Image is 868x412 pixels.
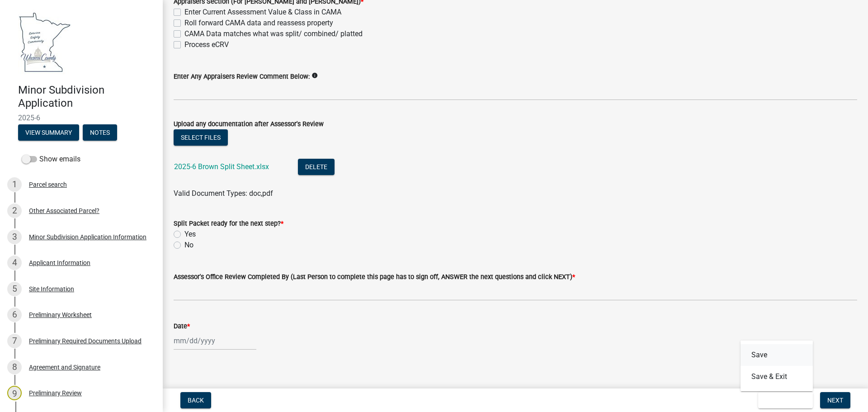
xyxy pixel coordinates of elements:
span: Save & Exit [765,397,800,404]
label: Show emails [22,154,80,165]
div: Other Associated Parcel? [29,208,99,214]
div: 4 [7,256,22,270]
button: Save & Exit [758,392,813,408]
i: info [311,72,318,79]
label: Enter Current Assessment Value & Class in CAMA [184,7,341,18]
img: Waseca County, Minnesota [18,9,71,74]
span: Valid Document Types: doc,pdf [174,189,273,198]
div: Applicant Information [29,260,90,266]
label: Assessor's Office Review Completed By (Last Person to complete this page has to sign off, ANSWER ... [174,274,575,280]
wm-modal-confirm: Delete Document [298,163,335,172]
button: Next [820,392,850,408]
div: Preliminary Required Documents Upload [29,338,142,344]
label: Upload any documentation after Assessor's Review [174,121,324,128]
span: 2025-6 [18,114,145,122]
div: Minor Subdivision Application Information [29,234,146,240]
div: 3 [7,230,22,244]
div: 5 [7,282,22,296]
div: 1 [7,177,22,192]
label: CAMA Data matches what was split/ combined/ platted [184,28,363,39]
h4: Minor Subdivision Application [18,84,156,110]
button: Back [180,392,211,408]
label: Process eCRV [184,39,229,50]
div: Preliminary Worksheet [29,312,92,318]
div: 8 [7,360,22,374]
button: Save & Exit [741,366,813,388]
div: Preliminary Review [29,390,82,396]
div: Site Information [29,286,74,292]
div: 2 [7,204,22,218]
input: mm/dd/yyyy [174,331,256,350]
a: 2025-6 Brown Split Sheet.xlsx [174,162,269,171]
button: Select files [174,129,228,146]
wm-modal-confirm: Summary [18,129,79,137]
div: Agreement and Signature [29,364,100,370]
div: Save & Exit [741,341,813,391]
div: 9 [7,386,22,400]
label: No [184,240,193,251]
label: Enter Any Appraisers Review Comment Below: [174,74,310,80]
label: Roll forward CAMA data and reassess property [184,18,333,28]
div: 6 [7,308,22,322]
label: Date [174,323,190,330]
wm-modal-confirm: Notes [83,129,117,137]
button: Delete [298,159,335,175]
button: Notes [83,124,117,141]
span: Back [188,397,204,404]
div: Parcel search [29,181,67,188]
label: Split Packet ready for the next step? [174,221,283,227]
button: View Summary [18,124,79,141]
button: Save [741,344,813,366]
span: Next [827,397,843,404]
label: Yes [184,229,196,240]
div: 7 [7,334,22,348]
